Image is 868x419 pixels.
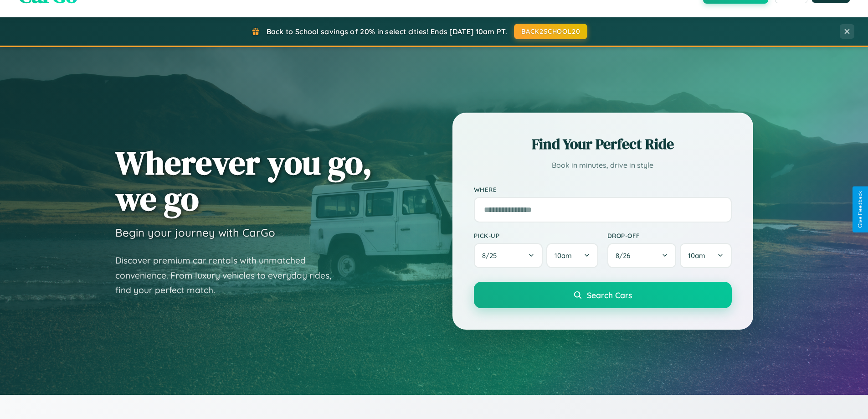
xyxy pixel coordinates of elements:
span: 10am [555,251,572,260]
p: Book in minutes, drive in style [474,159,732,172]
button: 10am [680,243,731,268]
button: 8/26 [607,243,677,268]
button: 10am [546,243,598,268]
div: Give Feedback [857,191,863,228]
h1: Wherever you go, we go [115,145,372,217]
span: Back to School savings of 20% in select cities! Ends [DATE] 10am PT. [267,27,507,36]
h3: Begin your journey with CarGo [115,226,275,239]
h2: Find Your Perfect Ride [474,134,732,154]
span: Search Cars [587,290,632,300]
label: Pick-up [474,232,598,239]
span: 8 / 26 [616,251,635,260]
button: BACK2SCHOOL20 [514,24,587,39]
button: Search Cars [474,282,732,308]
button: 8/25 [474,243,543,268]
span: 10am [688,251,705,260]
label: Where [474,186,732,193]
label: Drop-off [607,232,732,239]
p: Discover premium car rentals with unmatched convenience. From luxury vehicles to everyday rides, ... [115,253,343,298]
span: 8 / 25 [482,251,501,260]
